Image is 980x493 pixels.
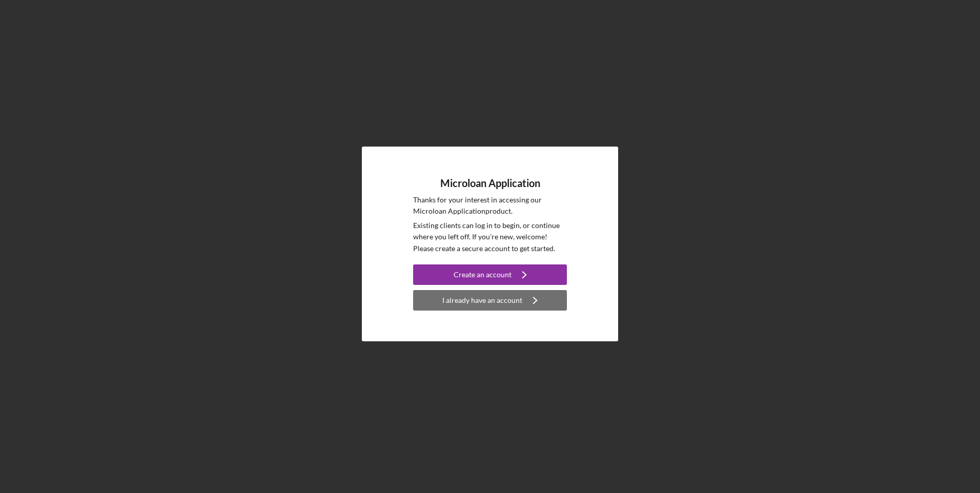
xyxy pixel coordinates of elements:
[413,264,567,285] button: Create an account
[413,290,567,311] button: I already have an account
[440,177,540,189] h4: Microloan Application
[442,290,522,311] div: I already have an account
[413,264,567,287] a: Create an account
[413,194,567,217] p: Thanks for your interest in accessing our Microloan Application product.
[454,264,512,285] div: Create an account
[413,220,567,254] p: Existing clients can log in to begin, or continue where you left off. If you're new, welcome! Ple...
